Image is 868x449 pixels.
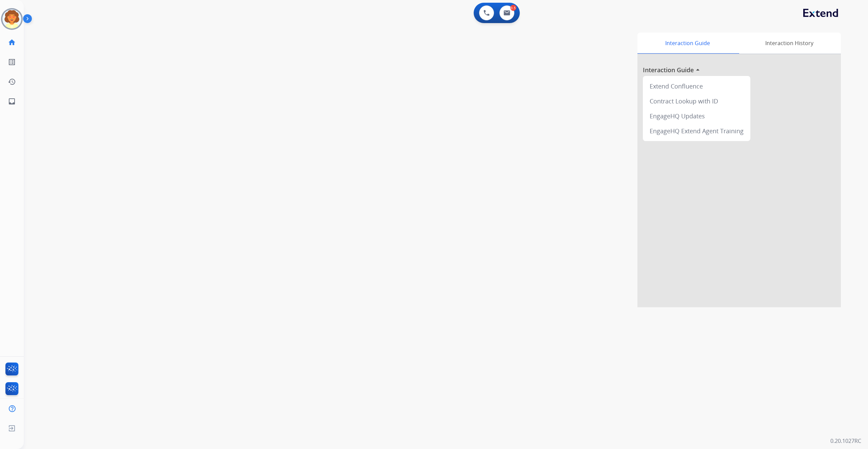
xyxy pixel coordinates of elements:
div: Interaction Guide [637,33,737,54]
mat-icon: list_alt [8,58,16,66]
mat-icon: inbox [8,97,16,105]
div: EngageHQ Updates [646,109,748,123]
img: avatar [2,9,21,28]
div: EngageHQ Extend Agent Training [646,123,748,138]
mat-icon: home [8,38,16,46]
div: Contract Lookup with ID [646,94,748,109]
div: 0.5 [510,5,516,11]
div: Extend Confluence [646,79,748,94]
div: Interaction History [737,33,841,54]
mat-icon: history [8,78,16,86]
p: 0.20.1027RC [830,437,861,445]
